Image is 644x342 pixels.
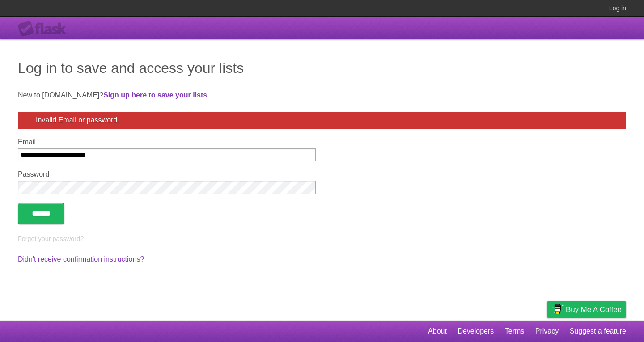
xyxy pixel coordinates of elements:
[428,323,447,340] a: About
[535,323,559,340] a: Privacy
[18,255,144,263] a: Didn't receive confirmation instructions?
[18,57,626,79] h1: Log in to save and access your lists
[18,90,626,101] p: New to [DOMAIN_NAME]? .
[18,235,84,242] a: Forgot your password?
[505,323,525,340] a: Terms
[547,301,626,318] a: Buy me a coffee
[18,138,316,146] label: Email
[551,302,563,317] img: Buy me a coffee
[570,323,626,340] a: Suggest a feature
[18,112,626,129] div: Invalid Email or password.
[458,323,494,340] a: Developers
[18,21,72,37] div: Flask
[566,302,622,317] span: Buy me a coffee
[18,170,316,178] label: Password
[103,91,207,99] a: Sign up here to save your lists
